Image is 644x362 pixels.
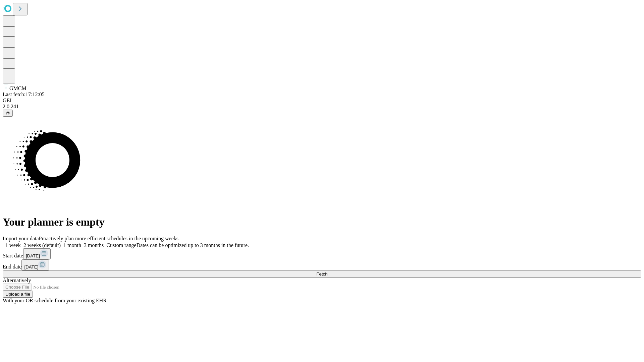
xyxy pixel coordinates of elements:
[316,271,327,277] span: Fetch
[3,259,641,270] div: End date
[84,242,104,248] span: 3 months
[21,259,49,270] button: [DATE]
[3,92,45,97] span: Last fetch: 17:12:05
[3,248,641,259] div: Start date
[3,298,107,303] span: With your OR schedule from your existing EHR
[106,242,136,248] span: Custom range
[137,242,249,248] span: Dates can be optimized up to 3 months in the future.
[23,248,51,259] button: [DATE]
[3,98,641,104] div: GEI
[3,110,13,117] button: @
[63,242,81,248] span: 1 month
[39,236,180,241] span: Proactively plan more efficient schedules in the upcoming weeks.
[9,85,26,91] span: GMCM
[26,253,40,258] span: [DATE]
[3,270,641,278] button: Fetch
[5,242,21,248] span: 1 week
[24,264,38,269] span: [DATE]
[3,278,31,283] span: Alternatively
[3,104,641,110] div: 2.0.241
[23,242,61,248] span: 2 weeks (default)
[3,216,641,228] h1: Your planner is empty
[5,111,10,116] span: @
[3,236,39,241] span: Import your data
[3,291,33,298] button: Upload a file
